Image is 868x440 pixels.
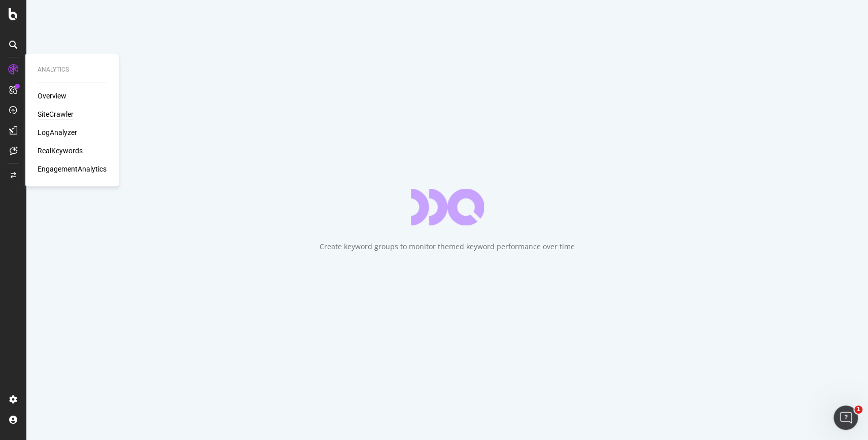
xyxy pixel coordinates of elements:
a: RealKeywords [38,146,83,156]
a: EngagementAnalytics [38,164,107,174]
span: 1 [854,405,862,414]
a: SiteCrawler [38,109,74,119]
div: Analytics [38,65,107,74]
iframe: Intercom live chat [834,405,858,430]
div: Create keyword groups to monitor themed keyword performance over time [320,242,575,252]
a: Overview [38,91,66,101]
a: LogAnalyzer [38,127,77,138]
div: animation [411,189,484,225]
